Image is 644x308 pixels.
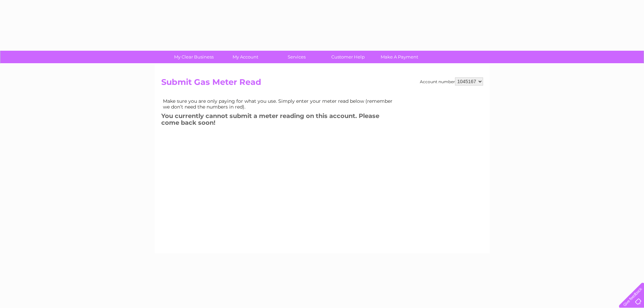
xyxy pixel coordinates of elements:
[161,111,398,130] h3: You currently cannot submit a meter reading on this account. Please come back soon!
[217,51,273,63] a: My Account
[372,51,427,63] a: Make A Payment
[320,51,376,63] a: Customer Help
[166,51,222,63] a: My Clear Business
[420,77,483,86] div: Account number
[161,77,483,90] h2: Submit Gas Meter Read
[269,51,325,63] a: Services
[161,97,398,111] td: Make sure you are only paying for what you use. Simply enter your meter read below (remember we d...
